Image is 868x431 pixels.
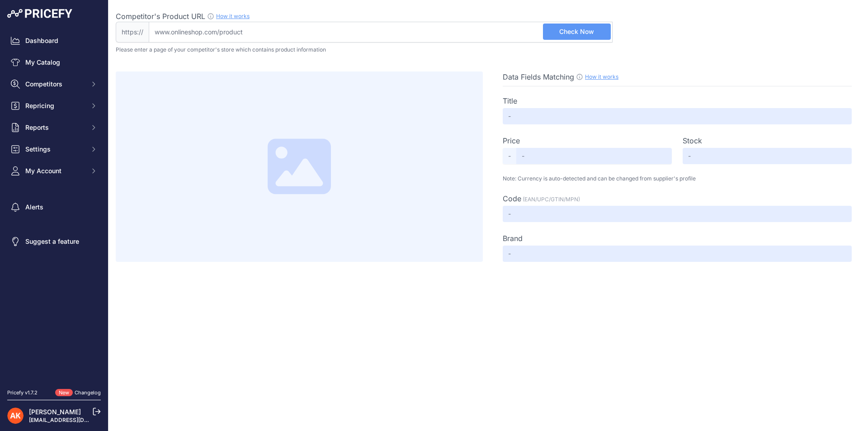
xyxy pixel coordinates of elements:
a: How it works [585,73,618,80]
button: Repricing [7,98,101,114]
span: Reports [25,123,85,132]
label: Stock [683,135,702,146]
a: Changelog [75,389,101,396]
a: Alerts [7,199,101,215]
input: www.onlineshop.com/product [149,22,613,43]
button: My Account [7,163,101,179]
p: Please enter a page of your competitor's store which contains product information [116,46,861,53]
span: New [55,389,73,397]
div: Pricefy v1.7.2 [7,389,38,397]
span: Check Now [559,27,594,36]
span: https:// [116,22,149,43]
span: (EAN/UPC/GTIN/MPN) [523,196,580,203]
button: Competitors [7,76,101,92]
input: - [503,108,852,124]
input: - [683,148,852,164]
button: Settings [7,141,101,157]
span: My Account [25,166,85,175]
span: Competitors [25,80,85,89]
input: - [516,148,672,164]
button: Reports [7,119,101,136]
nav: Sidebar [7,33,101,378]
a: Dashboard [7,33,101,49]
span: Settings [25,145,85,154]
span: Data Fields Matching [503,72,574,81]
input: - [503,246,852,262]
input: - [503,206,852,222]
a: My Catalog [7,54,101,71]
a: How it works [216,13,250,19]
a: [PERSON_NAME] [29,408,81,416]
span: Code [503,194,521,203]
span: - [503,148,516,164]
label: Price [503,135,520,146]
button: Check Now [543,24,611,40]
span: Competitor's Product URL [116,12,205,21]
span: Repricing [25,101,85,110]
a: [EMAIL_ADDRESS][DOMAIN_NAME] [29,417,123,423]
img: Pricefy Logo [7,9,72,18]
label: Brand [503,233,523,244]
p: Note: Currency is auto-detected and can be changed from supplier's profile [503,175,852,182]
label: Title [503,95,517,106]
a: Suggest a feature [7,233,101,250]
